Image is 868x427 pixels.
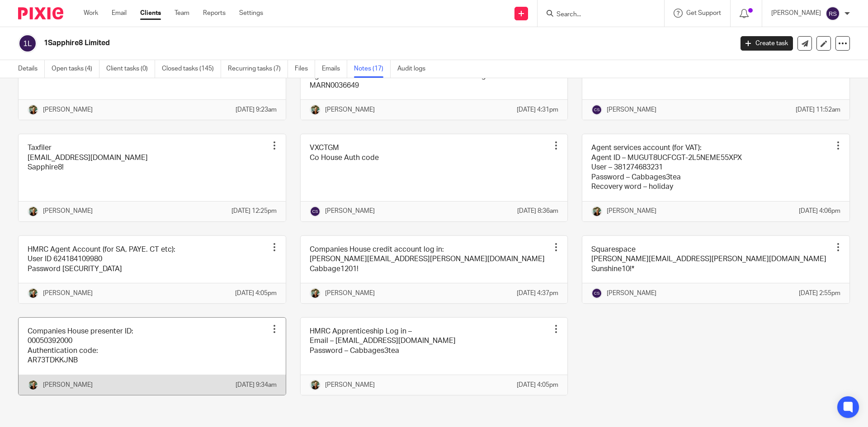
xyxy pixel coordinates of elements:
[591,288,602,299] img: svg%3E
[325,380,375,389] p: [PERSON_NAME]
[28,380,38,390] img: Photo2.jpg
[607,289,656,298] p: [PERSON_NAME]
[106,60,155,78] a: Client tasks (0)
[43,380,93,389] p: [PERSON_NAME]
[686,10,721,16] span: Get Support
[28,288,38,299] img: Photo2.jpg
[517,105,558,114] p: [DATE] 4:31pm
[771,9,821,18] p: [PERSON_NAME]
[325,105,375,114] p: [PERSON_NAME]
[325,289,375,298] p: [PERSON_NAME]
[826,6,840,21] img: svg%3E
[310,288,321,299] img: Photo2.jpg
[799,289,840,298] p: [DATE] 2:55pm
[43,105,93,114] p: [PERSON_NAME]
[112,9,127,18] a: Email
[43,206,93,216] p: [PERSON_NAME]
[18,7,63,19] img: Pixie
[310,104,321,115] img: Photo2.jpg
[175,9,189,18] a: Team
[44,38,590,48] h2: 1Sapphire8 Limited
[18,60,45,78] a: Details
[517,289,558,298] p: [DATE] 4:37pm
[140,9,161,18] a: Clients
[741,36,793,51] a: Create task
[607,105,656,114] p: [PERSON_NAME]
[162,60,221,78] a: Closed tasks (145)
[354,60,391,78] a: Notes (17)
[84,9,98,18] a: Work
[796,105,840,114] p: [DATE] 11:52am
[607,206,656,216] p: [PERSON_NAME]
[556,11,637,19] input: Search
[236,380,277,389] p: [DATE] 9:34am
[397,60,432,78] a: Audit logs
[310,206,321,217] img: svg%3E
[517,380,558,389] p: [DATE] 4:05pm
[325,206,375,216] p: [PERSON_NAME]
[52,60,99,78] a: Open tasks (4)
[28,104,38,115] img: Photo2.jpg
[517,206,558,216] p: [DATE] 8:36am
[203,9,226,18] a: Reports
[18,34,37,53] img: svg%3E
[28,206,38,217] img: Photo2.jpg
[591,206,602,217] img: Photo2.jpg
[235,289,277,298] p: [DATE] 4:05pm
[322,60,347,78] a: Emails
[228,60,288,78] a: Recurring tasks (7)
[310,380,321,390] img: Photo2.jpg
[231,206,277,216] p: [DATE] 12:25pm
[43,289,93,298] p: [PERSON_NAME]
[239,9,263,18] a: Settings
[236,105,277,114] p: [DATE] 9:23am
[591,104,602,115] img: svg%3E
[295,60,315,78] a: Files
[799,206,840,216] p: [DATE] 4:06pm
